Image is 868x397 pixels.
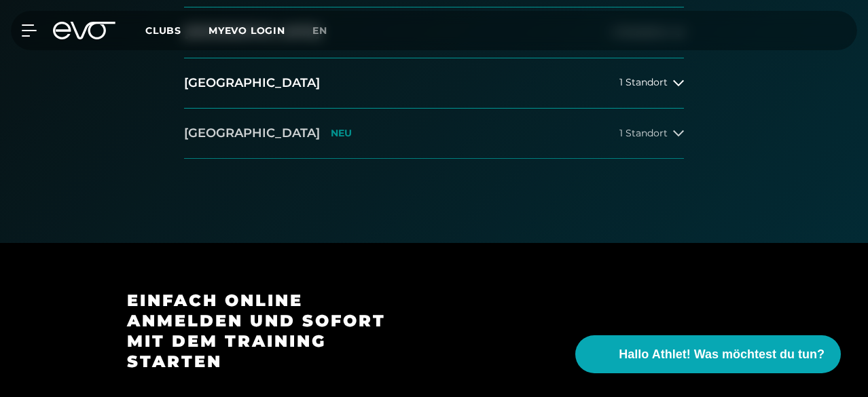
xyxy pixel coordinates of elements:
button: Hallo Athlet! Was möchtest du tun? [575,335,841,373]
a: Clubs [145,24,209,37]
h3: Einfach online anmelden und sofort mit dem Training starten [127,290,415,372]
h2: [GEOGRAPHIC_DATA] [184,75,320,92]
a: MYEVO LOGIN [209,24,285,37]
span: Clubs [145,24,181,37]
h2: [GEOGRAPHIC_DATA] [184,125,320,142]
p: NEU [331,128,352,139]
button: [GEOGRAPHIC_DATA]NEU1 Standort [184,109,684,159]
button: [GEOGRAPHIC_DATA]1 Standort [184,58,684,109]
span: en [312,24,327,37]
span: Hallo Athlet! Was möchtest du tun? [619,345,825,364]
a: en [312,23,344,39]
span: 1 Standort [619,128,668,138]
span: 1 Standort [619,77,668,88]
